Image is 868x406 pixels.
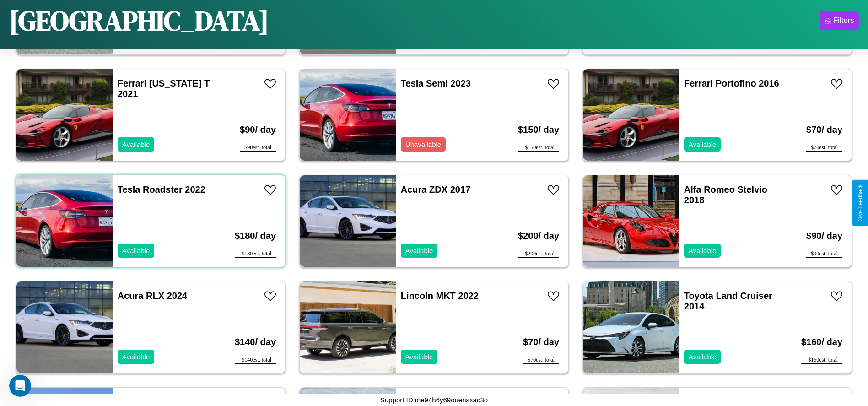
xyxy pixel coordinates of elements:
[9,2,269,39] h1: [GEOGRAPHIC_DATA]
[523,357,559,364] div: $ 70 est. total
[401,291,479,301] a: Lincoln MKT 2022
[405,351,433,363] p: Available
[518,144,559,152] div: $ 150 est. total
[689,244,717,257] p: Available
[240,144,276,152] div: $ 90 est. total
[518,222,559,250] h3: $ 200 / day
[235,222,276,250] h3: $ 180 / day
[9,375,31,397] iframe: Intercom live chat
[684,291,772,311] a: Toyota Land Cruiser 2014
[684,78,779,88] a: Ferrari Portofino 2016
[801,357,842,364] div: $ 160 est. total
[401,78,471,88] a: Tesla Semi 2023
[806,115,842,144] h3: $ 70 / day
[518,250,559,258] div: $ 200 est. total
[122,138,150,151] p: Available
[806,250,842,258] div: $ 90 est. total
[801,328,842,357] h3: $ 160 / day
[122,351,150,363] p: Available
[806,222,842,250] h3: $ 90 / day
[405,138,441,151] p: Unavailable
[405,244,433,257] p: Available
[401,184,470,195] a: Acura ZDX 2017
[689,351,717,363] p: Available
[122,244,150,257] p: Available
[857,184,863,222] div: Give Feedback
[118,78,210,99] a: Ferrari [US_STATE] T 2021
[118,291,187,301] a: Acura RLX 2024
[235,250,276,258] div: $ 180 est. total
[380,394,488,406] p: Support ID: me94h6y69ouensxac3o
[689,138,717,151] p: Available
[820,11,859,30] button: Filters
[235,357,276,364] div: $ 140 est. total
[833,16,854,25] div: Filters
[118,184,205,195] a: Tesla Roadster 2022
[240,115,276,144] h3: $ 90 / day
[523,328,559,357] h3: $ 70 / day
[806,144,842,152] div: $ 70 est. total
[518,115,559,144] h3: $ 150 / day
[235,328,276,357] h3: $ 140 / day
[684,184,767,205] a: Alfa Romeo Stelvio 2018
